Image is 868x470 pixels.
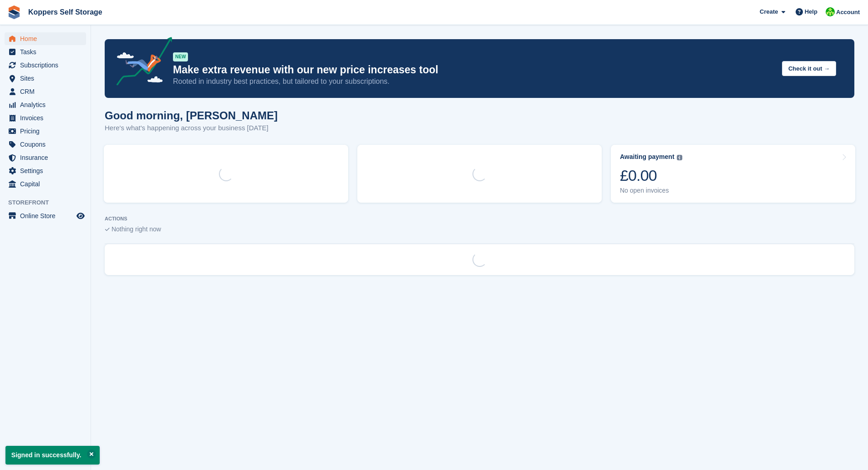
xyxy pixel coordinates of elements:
a: Preview store [75,210,86,221]
button: Check it out → [782,61,836,76]
span: Coupons [20,138,75,151]
a: Awaiting payment £0.00 No open invoices [611,145,855,203]
div: No open invoices [620,187,682,194]
span: Settings [20,164,75,177]
span: Home [20,32,75,45]
a: menu [5,178,86,190]
span: Online Store [20,209,75,222]
a: menu [5,164,86,177]
span: Pricing [20,125,75,138]
span: Storefront [8,198,91,207]
div: £0.00 [620,166,682,185]
img: price-adjustments-announcement-icon-8257ccfd72463d97f412b2fc003d46551f7dbcb40ab6d574587a9cd5c0d94... [109,37,173,89]
a: menu [5,32,86,45]
a: menu [5,138,86,151]
span: Sites [20,72,75,85]
div: Awaiting payment [620,153,675,161]
p: ACTIONS [105,216,854,222]
a: menu [5,125,86,138]
a: menu [5,209,86,222]
div: NEW [173,52,188,61]
a: menu [5,98,86,111]
p: Rooted in industry best practices, but tailored to your subscriptions. [173,77,775,87]
img: stora-icon-8386f47178a22dfd0bd8f6a31ec36ba5ce8667c1dd55bd0f319d3a0aa187defe.svg [7,5,21,19]
p: Here's what's happening across your business [DATE] [105,123,278,133]
span: Insurance [20,151,75,164]
span: Subscriptions [20,59,75,72]
span: Create [760,7,778,16]
span: Invoices [20,112,75,124]
a: menu [5,72,86,85]
a: menu [5,85,86,98]
span: Nothing right now [112,225,161,233]
span: Account [836,8,860,17]
a: menu [5,151,86,164]
span: Analytics [20,98,75,111]
p: Make extra revenue with our new price increases tool [173,63,775,77]
img: icon-info-grey-7440780725fd019a000dd9b08b2336e03edf1995a4989e88bcd33f0948082b44.svg [677,155,682,160]
a: menu [5,59,86,72]
p: Signed in successfully. [5,446,100,465]
a: menu [5,46,86,58]
h1: Good morning, [PERSON_NAME] [105,109,278,122]
img: blank_slate_check_icon-ba018cac091ee9be17c0a81a6c232d5eb81de652e7a59be601be346b1b6ddf79.svg [105,228,110,231]
span: Capital [20,178,75,190]
span: Help [805,7,817,16]
a: Koppers Self Storage [25,5,106,20]
a: menu [5,112,86,124]
span: CRM [20,85,75,98]
span: Tasks [20,46,75,58]
img: Laurene forey [826,7,835,16]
